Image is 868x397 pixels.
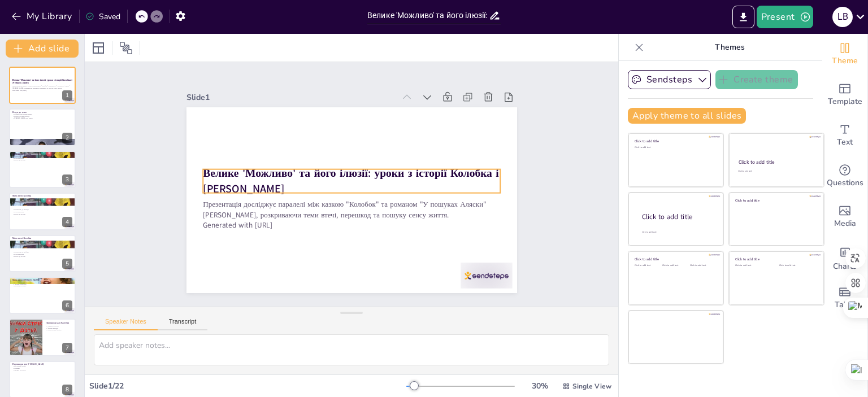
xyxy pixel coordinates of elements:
p: "Велике 'Можливо'" [12,283,72,285]
div: Click to add body [642,231,713,234]
div: 6 [9,277,76,314]
div: 5 [9,235,76,272]
button: Apply theme to all slides [628,108,746,124]
div: Change the overall theme [822,34,867,75]
span: Text [837,136,853,149]
span: Questions [827,177,863,189]
p: Нові враження [12,253,72,255]
p: Виклики на шляху [12,285,72,287]
div: 3 [9,151,76,188]
p: Вступ до теми [12,110,72,114]
div: Click to add title [642,212,714,222]
div: Layout [89,39,107,57]
button: Speaker Notes [94,318,158,330]
p: Втеча від рутини [12,255,72,258]
div: 8 [62,385,72,395]
div: 1 [9,67,76,104]
p: Пошук сенсу життя [12,281,72,283]
span: Single View [572,382,611,391]
p: Презентація досліджує паралелі між казкою "Колобок" та романом "У пошуках Аляски" [PERSON_NAME], ... [235,73,427,325]
p: Втеча від рутини [12,159,72,162]
div: 7 [9,319,76,356]
div: Add charts and graphs [822,237,867,278]
span: Position [119,41,133,55]
strong: Велике 'Можливо' та його ілюзії: уроки з історії Колобка і [PERSON_NAME] [254,53,453,301]
span: Media [834,217,856,230]
p: Themes [648,34,811,61]
div: Click to add text [635,264,660,267]
p: Складні стосунки [12,369,72,371]
div: 3 [62,174,72,185]
p: Втеча від рутини [12,213,72,215]
div: Click to add text [779,264,815,267]
p: Мета втечі Колобка [12,236,72,239]
div: Add ready made slides [822,75,867,115]
button: L B [832,6,853,28]
p: Мета втечі [PERSON_NAME] [12,278,72,282]
p: Внутрішні страхи [12,365,72,367]
button: Transcript [158,318,208,330]
p: Прагнення до свободи [12,251,72,253]
p: Мета втечі Колобка [12,152,72,156]
p: Презентація досліджує паралелі між казкою "Колобок" та романом "У пошуках Аляски" [PERSON_NAME], ... [12,85,72,89]
div: 7 [62,343,72,353]
span: Table [835,299,855,311]
p: Мета втечі Колобка [12,194,72,198]
button: Sendsteps [628,70,711,89]
p: Фізичні виклики [46,327,72,329]
div: Add images, graphics, shapes or video [822,197,867,237]
p: Перешкоди для Колобка [46,321,72,325]
div: Click to add text [635,146,715,149]
button: Export to PowerPoint [732,6,754,28]
div: Saved [85,11,120,22]
p: Generated with [URL] [227,85,410,331]
div: Add text boxes [822,115,867,156]
span: Template [828,95,862,108]
span: Charts [833,260,857,273]
p: Перешкоди для [PERSON_NAME] [12,362,72,365]
button: My Library [8,7,77,25]
p: [PERSON_NAME] сенс життя [12,117,72,119]
p: Нові враження [12,211,72,213]
div: Click to add title [735,198,816,202]
button: Create theme [715,70,798,89]
button: Add slide [6,40,79,58]
p: Зовнішні загрози [46,325,72,328]
div: L B [832,7,853,27]
div: Click to add text [735,264,771,267]
div: 4 [9,193,76,230]
p: Психологічні бар'єри [46,329,72,331]
div: Click to add title [735,257,816,261]
p: Нові враження [12,157,72,159]
p: Обидва герої прагнуть втечі [12,113,72,115]
div: Click to add title [635,139,715,143]
span: Theme [832,55,858,67]
div: 2 [62,133,72,143]
strong: Велике 'Можливо' та його ілюзії: уроки з історії Колобка і [PERSON_NAME] [12,78,72,85]
div: 2 [9,108,76,146]
div: Click to add text [690,264,715,267]
div: 1 [62,90,72,101]
div: 30 % [526,381,553,391]
div: 4 [62,217,72,227]
p: Колобок шукає свободу [12,115,72,117]
div: Add a table [822,278,867,319]
div: Click to add title [635,257,715,261]
p: Прагнення до свободи [12,209,72,211]
p: Generated with [URL] [12,89,72,91]
div: Get real-time input from your audience [822,156,867,197]
div: Click to add title [739,159,814,165]
div: 5 [62,259,72,269]
div: Click to add text [662,264,688,267]
p: Сумніви [12,367,72,369]
div: Click to add text [738,170,813,173]
input: Insert title [367,7,489,24]
p: Прагнення до свободи [12,155,72,157]
button: Present [757,6,813,28]
div: Slide 1 / 22 [89,381,406,391]
div: 6 [62,300,72,311]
